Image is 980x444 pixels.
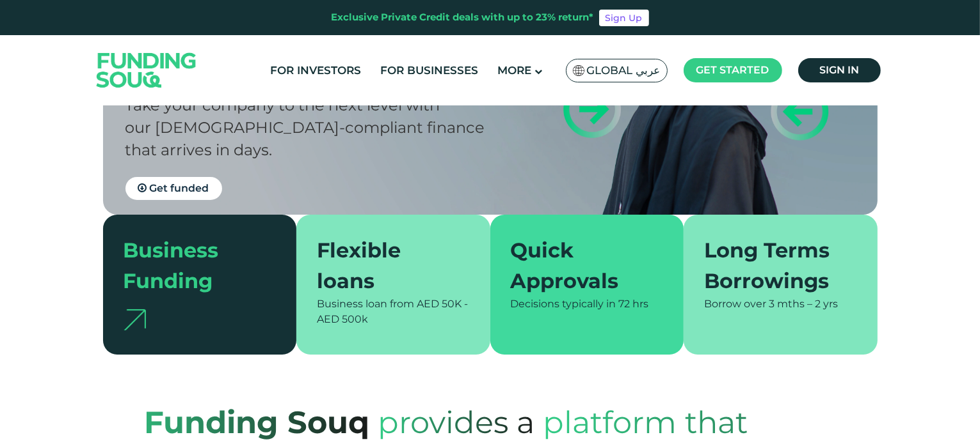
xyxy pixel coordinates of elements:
span: Business loan from [317,298,414,310]
span: 3 mths – 2 yrs [769,298,838,310]
span: Get started [696,64,769,76]
img: Logo [84,38,209,102]
span: 72 hrs [619,298,649,310]
a: Sign in [798,58,881,82]
div: Business Funding [124,235,261,296]
div: Long Terms Borrowings [704,235,842,296]
span: More [497,64,531,77]
span: Sign in [819,64,859,76]
img: SA Flag [573,65,584,76]
span: Get funded [150,182,209,194]
strong: Funding Souq [145,404,370,441]
a: For Investors [267,60,364,81]
div: Flexible loans [317,235,454,296]
img: arrow [124,309,146,330]
span: Borrow over [704,298,766,310]
span: Global عربي [587,63,661,78]
a: Sign Up [599,10,649,26]
div: Quick Approvals [511,235,648,296]
a: For Businesses [377,60,481,81]
a: Get funded [125,177,222,200]
span: Decisions typically in [511,298,616,310]
span: Take your company to the next level with our [DEMOGRAPHIC_DATA]-compliant finance that arrives in... [125,96,485,159]
div: Exclusive Private Credit deals with up to 23% return* [332,10,594,25]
